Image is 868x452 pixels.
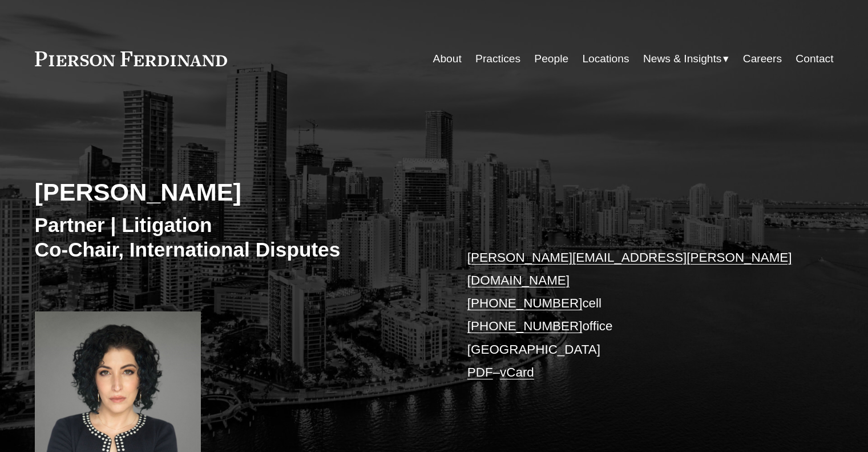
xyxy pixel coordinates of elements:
[643,49,722,69] span: News & Insights
[467,246,800,385] p: cell office [GEOGRAPHIC_DATA] –
[467,250,792,287] a: [PERSON_NAME][EMAIL_ADDRESS][PERSON_NAME][DOMAIN_NAME]
[467,296,583,310] a: [PHONE_NUMBER]
[796,48,833,70] a: Contact
[35,177,434,207] h2: [PERSON_NAME]
[743,48,782,70] a: Careers
[433,48,462,70] a: About
[35,213,434,262] h3: Partner | Litigation Co-Chair, International Disputes
[643,48,729,70] a: folder dropdown
[582,48,629,70] a: Locations
[475,48,520,70] a: Practices
[534,48,568,70] a: People
[467,319,583,333] a: [PHONE_NUMBER]
[467,365,493,379] a: PDF
[500,365,534,379] a: vCard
